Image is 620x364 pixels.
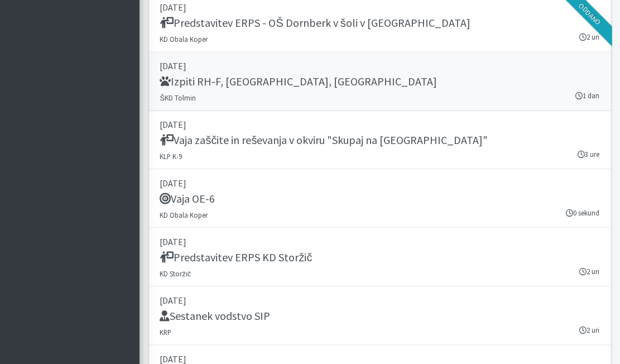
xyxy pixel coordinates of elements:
small: 2 uri [580,325,600,336]
a: [DATE] Sestanek vodstvo SIP KRP 2 uri [148,287,612,346]
small: KD Obala Koper [160,35,208,44]
a: [DATE] Izpiti RH-F, [GEOGRAPHIC_DATA], [GEOGRAPHIC_DATA] ŠKD Tolmin 1 dan [148,52,612,111]
p: [DATE] [160,118,600,131]
small: 0 sekund [566,208,600,218]
small: KRP [160,328,172,337]
h5: Izpiti RH-F, [GEOGRAPHIC_DATA], [GEOGRAPHIC_DATA] [160,75,438,88]
a: [DATE] Predstavitev ERPS KD Storžič KD Storžič 2 uri [148,228,612,287]
small: 2 uri [580,266,600,277]
p: [DATE] [160,1,600,14]
h5: Vaja OE-6 [160,192,215,205]
h5: Vaja zaščite in reševanja v okviru "Skupaj na [GEOGRAPHIC_DATA]" [160,133,488,147]
a: [DATE] Vaja OE-6 KD Obala Koper 0 sekund [148,170,612,228]
small: ŠKD Tolmin [160,93,196,102]
p: [DATE] [160,235,600,248]
p: [DATE] [160,176,600,190]
small: KD Obala Koper [160,210,208,219]
p: [DATE] [160,294,600,307]
p: [DATE] [160,59,600,73]
small: 3 ure [578,149,600,160]
a: [DATE] Vaja zaščite in reševanja v okviru "Skupaj na [GEOGRAPHIC_DATA]" KLP K-9 3 ure [148,111,612,170]
small: 1 dan [576,90,600,101]
small: KD Storžič [160,269,191,278]
h5: Predstavitev ERPS - OŠ Dornberk v šoli v [GEOGRAPHIC_DATA] [160,16,470,30]
h5: Sestanek vodstvo SIP [160,309,271,323]
small: KLP K-9 [160,152,182,161]
h5: Predstavitev ERPS KD Storžič [160,251,313,264]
